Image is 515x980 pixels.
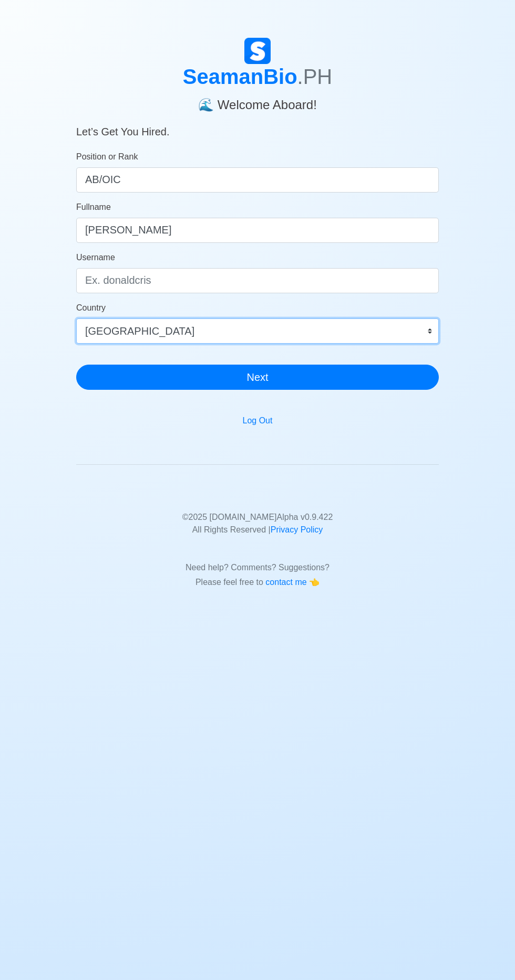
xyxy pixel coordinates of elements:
[236,411,280,431] button: Log Out
[84,576,431,589] p: Please feel free to
[244,38,271,64] img: Logo
[76,365,439,390] button: Next
[84,498,431,536] p: © 2025 [DOMAIN_NAME] Alpha v 0.9.422 All Rights Reserved |
[297,65,333,88] span: .PH
[76,113,439,138] h5: Let’s Get You Hired.
[76,64,439,89] h1: SeamanBio
[265,578,309,587] span: contact me
[76,268,439,293] input: Ex. donaldcris
[76,302,106,314] label: Country
[76,152,138,161] span: Position or Rank
[76,218,439,243] input: Your Fullname
[76,253,115,262] span: Username
[309,578,320,587] span: point
[76,89,439,113] h4: 🌊 Welcome Aboard!
[84,549,431,574] p: Need help? Comments? Suggestions?
[271,525,323,534] a: Privacy Policy
[76,203,111,211] span: Fullname
[76,167,439,193] input: ex. 2nd Officer w/Master License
